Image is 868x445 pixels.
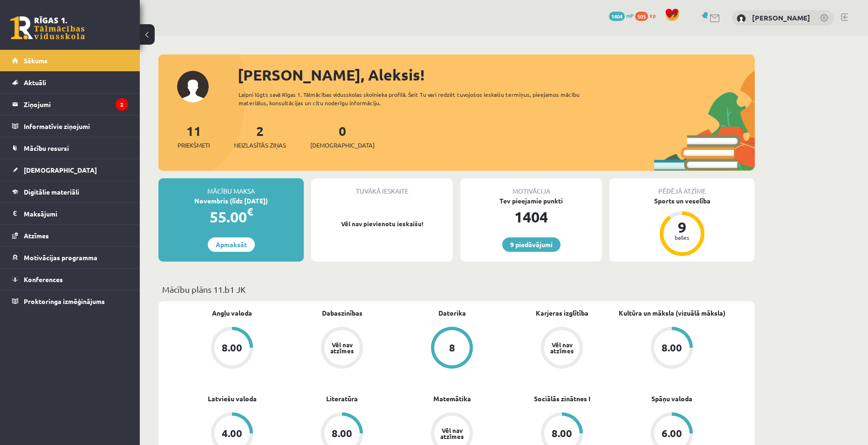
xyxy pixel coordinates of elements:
[234,122,286,150] a: 2Neizlasītās ziņas
[24,115,128,137] legend: Informatīvie ziņojumi
[662,428,682,438] div: 6.00
[12,203,128,224] a: Maksājumi
[12,269,128,290] a: Konferences
[311,178,453,196] div: Tuvākā ieskaite
[626,12,634,19] span: mP
[24,275,63,283] span: Konferences
[609,12,625,21] span: 1404
[158,206,304,228] div: 55.00
[310,122,375,150] a: 0[DEMOGRAPHIC_DATA]
[239,90,596,107] div: Laipni lūgts savā Rīgas 1. Tālmācības vidusskolas skolnieka profilā. Šeit Tu vari redzēt tuvojošo...
[12,50,128,71] a: Sākums
[178,141,210,150] span: Priekšmeti
[609,196,755,206] div: Sports un veselība
[619,308,725,318] a: Kultūra un māksla (vizuālā māksla)
[316,219,448,229] p: Vēl nav pievienotu ieskaišu!
[222,428,242,438] div: 4.00
[329,342,355,354] div: Vēl nav atzīmes
[24,166,97,174] span: [DEMOGRAPHIC_DATA]
[662,343,682,353] div: 8.00
[460,196,602,206] div: Tev pieejamie punkti
[162,283,751,296] p: Mācību plāns 11.b1 JK
[332,428,352,438] div: 8.00
[737,14,746,23] img: Aleksis Āboliņš
[24,144,69,152] span: Mācību resursi
[116,98,128,111] i: 2
[617,327,727,371] a: 8.00
[12,137,128,159] a: Mācību resursi
[12,181,128,202] a: Digitālie materiāli
[24,203,128,224] legend: Maksājumi
[287,327,397,371] a: Vēl nav atzīmes
[24,94,128,115] legend: Ziņojumi
[24,231,49,240] span: Atzīmes
[536,308,588,318] a: Karjeras izglītība
[609,12,634,19] a: 1404 mP
[10,16,85,40] a: Rīgas 1. Tālmācības vidusskola
[212,308,252,318] a: Angļu valoda
[460,178,602,196] div: Motivācija
[247,205,253,218] span: €
[24,297,105,305] span: Proktoringa izmēģinājums
[12,290,128,312] a: Proktoringa izmēģinājums
[24,253,97,262] span: Motivācijas programma
[507,327,617,371] a: Vēl nav atzīmes
[158,178,304,196] div: Mācību maksa
[158,196,304,206] div: Novembris (līdz [DATE])
[310,141,375,150] span: [DEMOGRAPHIC_DATA]
[326,394,358,404] a: Literatūra
[502,237,560,252] a: 9 piedāvājumi
[668,220,696,235] div: 9
[178,122,210,150] a: 11Priekšmeti
[234,141,286,150] span: Neizlasītās ziņas
[397,327,507,371] a: 8
[12,159,128,181] a: [DEMOGRAPHIC_DATA]
[609,178,755,196] div: Pēdējā atzīme
[12,225,128,246] a: Atzīmes
[12,94,128,115] a: Ziņojumi2
[651,394,692,404] a: Spāņu valoda
[222,343,242,353] div: 8.00
[12,72,128,93] a: Aktuāli
[649,12,656,19] span: xp
[177,327,287,371] a: 8.00
[668,235,696,240] div: balles
[752,13,810,22] a: [PERSON_NAME]
[460,206,602,228] div: 1404
[449,343,455,353] div: 8
[322,308,362,318] a: Dabaszinības
[549,342,575,354] div: Vēl nav atzīmes
[12,115,128,137] a: Informatīvie ziņojumi
[208,237,255,252] a: Apmaksāt
[12,247,128,268] a: Motivācijas programma
[24,78,46,87] span: Aktuāli
[24,56,48,65] span: Sākums
[439,427,465,439] div: Vēl nav atzīmes
[24,188,79,196] span: Digitālie materiāli
[534,394,590,404] a: Sociālās zinātnes I
[208,394,257,404] a: Latviešu valoda
[635,12,660,19] a: 505 xp
[635,12,648,21] span: 505
[438,308,466,318] a: Datorika
[433,394,471,404] a: Matemātika
[609,196,755,257] a: Sports un veselība 9 balles
[238,64,755,86] div: [PERSON_NAME], Aleksis!
[552,428,572,438] div: 8.00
